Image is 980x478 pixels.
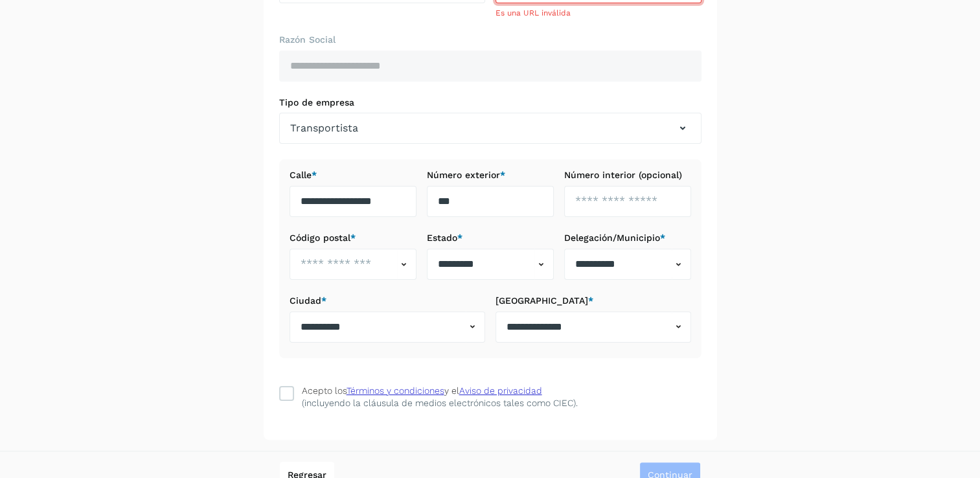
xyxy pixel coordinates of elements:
a: Términos y condiciones [347,385,444,396]
label: Código postal [290,233,416,244]
label: [GEOGRAPHIC_DATA] [496,295,691,306]
a: Aviso de privacidad [459,385,542,396]
div: Acepto los y el [302,384,542,398]
label: Tipo de empresa [279,97,701,108]
label: Número interior (opcional) [564,170,691,181]
label: Estado [427,233,554,244]
label: Delegación/Municipio [564,233,691,244]
label: Número exterior [427,170,554,181]
label: Calle [290,170,416,181]
span: Es una URL inválida [496,8,571,17]
label: Ciudad [290,295,485,306]
label: Razón Social [279,34,701,45]
p: (incluyendo la cláusula de medios electrónicos tales como CIEC). [302,398,578,409]
span: Transportista [290,120,358,136]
